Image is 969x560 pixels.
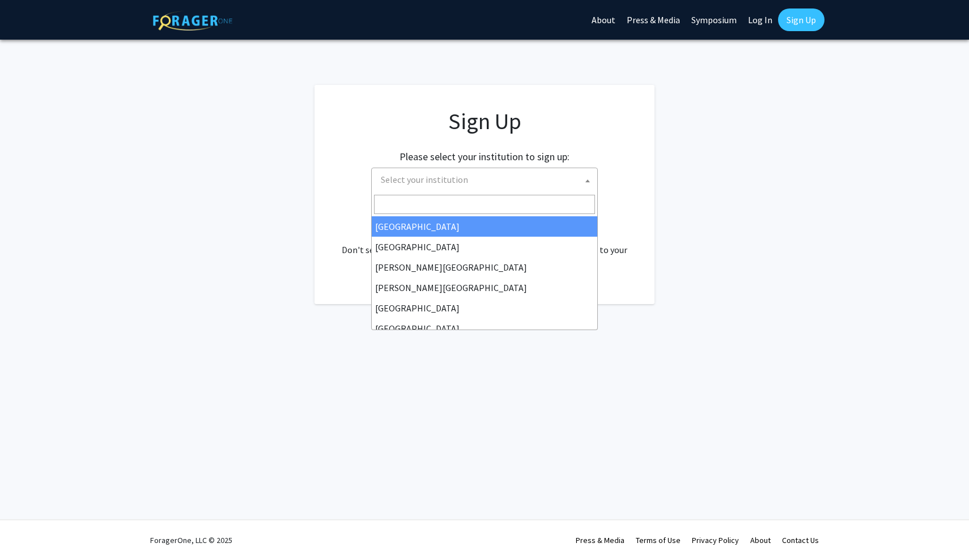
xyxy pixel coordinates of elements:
[372,216,597,237] li: [GEOGRAPHIC_DATA]
[372,257,597,277] li: [PERSON_NAME][GEOGRAPHIC_DATA]
[576,535,624,545] a: Press & Media
[153,11,232,31] img: ForagerOne Logo
[636,535,681,545] a: Terms of Use
[750,535,771,545] a: About
[399,151,569,163] h2: Please select your institution to sign up:
[376,168,597,191] span: Select your institution
[381,174,468,185] span: Select your institution
[337,108,632,135] h1: Sign Up
[371,168,598,193] span: Select your institution
[778,8,824,31] a: Sign Up
[372,298,597,318] li: [GEOGRAPHIC_DATA]
[782,535,819,545] a: Contact Us
[374,195,595,214] input: Search
[372,277,597,298] li: [PERSON_NAME][GEOGRAPHIC_DATA]
[150,520,232,560] div: ForagerOne, LLC © 2025
[372,237,597,257] li: [GEOGRAPHIC_DATA]
[372,318,597,339] li: [GEOGRAPHIC_DATA]
[692,535,739,545] a: Privacy Policy
[337,216,632,270] div: Already have an account? . Don't see your institution? about bringing ForagerOne to your institut...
